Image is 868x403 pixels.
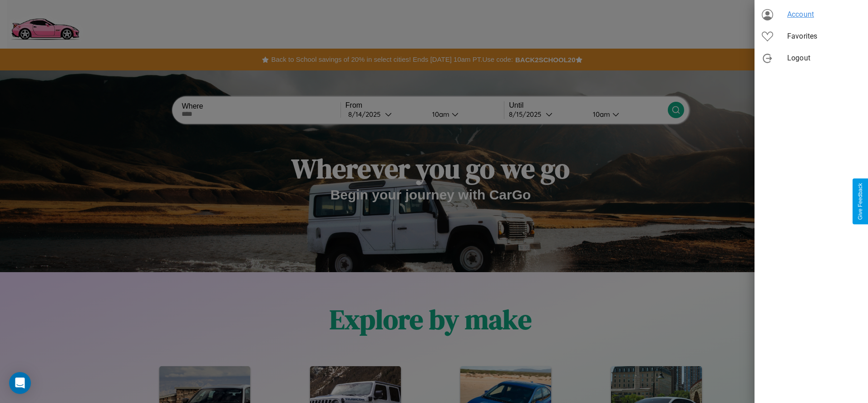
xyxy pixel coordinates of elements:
[787,53,861,64] span: Logout
[755,25,868,47] div: Favorites
[755,47,868,69] div: Logout
[857,183,863,220] div: Give Feedback
[787,9,861,20] span: Account
[787,31,861,42] span: Favorites
[9,372,31,394] div: Open Intercom Messenger
[755,4,868,25] div: Account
